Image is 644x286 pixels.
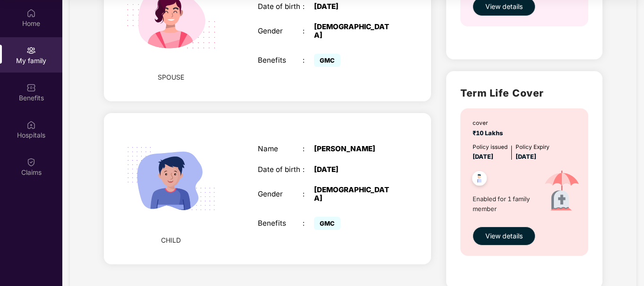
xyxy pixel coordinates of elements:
div: Name [258,145,303,153]
img: svg+xml;base64,PHN2ZyB4bWxucz0iaHR0cDovL3d3dy53My5vcmcvMjAwMC9zdmciIHdpZHRoPSIyMjQiIGhlaWdodD0iMT... [115,123,228,235]
img: svg+xml;base64,PHN2ZyBpZD0iSG9tZSIgeG1sbnM9Imh0dHA6Ly93d3cudzMub3JnLzIwMDAvc3ZnIiB3aWR0aD0iMjAiIG... [26,8,36,18]
span: View details [485,231,523,241]
div: : [303,190,314,198]
div: Date of birth [258,2,303,11]
div: [DEMOGRAPHIC_DATA] [314,186,393,203]
span: ₹10 Lakhs [473,130,506,137]
div: [DATE] [314,165,393,174]
div: : [303,56,314,65]
span: [DATE] [473,153,493,160]
div: Policy issued [473,143,508,152]
span: CHILD [161,235,181,245]
img: svg+xml;base64,PHN2ZyBpZD0iSG9zcGl0YWxzIiB4bWxucz0iaHR0cDovL3d3dy53My5vcmcvMjAwMC9zdmciIHdpZHRoPS... [26,120,36,130]
div: : [303,2,314,11]
img: svg+xml;base64,PHN2ZyBpZD0iQmVuZWZpdHMiIHhtbG5zPSJodHRwOi8vd3d3LnczLm9yZy8yMDAwL3N2ZyIgd2lkdGg9Ij... [26,83,36,92]
span: SPOUSE [158,72,184,82]
button: View details [473,227,535,245]
div: : [303,145,314,153]
span: [DATE] [516,153,536,160]
div: [DEMOGRAPHIC_DATA] [314,23,393,40]
div: Gender [258,27,303,35]
div: Benefits [258,56,303,65]
div: [DATE] [314,2,393,11]
span: GMC [314,217,340,230]
h2: Term Life Cover [460,85,588,101]
span: GMC [314,54,340,67]
div: cover [473,119,506,128]
img: svg+xml;base64,PHN2ZyB3aWR0aD0iMjAiIGhlaWdodD0iMjAiIHZpZXdCb3g9IjAgMCAyMCAyMCIgZmlsbD0ibm9uZSIgeG... [26,46,36,55]
img: icon [534,162,589,221]
div: Gender [258,190,303,198]
div: : [303,27,314,35]
div: : [303,165,314,174]
div: Date of birth [258,165,303,174]
div: Benefits [258,219,303,228]
span: Enabled for 1 family member [473,194,534,213]
div: [PERSON_NAME] [314,145,393,153]
img: svg+xml;base64,PHN2ZyBpZD0iQ2xhaW0iIHhtbG5zPSJodHRwOi8vd3d3LnczLm9yZy8yMDAwL3N2ZyIgd2lkdGg9IjIwIi... [26,157,36,167]
img: svg+xml;base64,PHN2ZyB4bWxucz0iaHR0cDovL3d3dy53My5vcmcvMjAwMC9zdmciIHdpZHRoPSI0OC45NDMiIGhlaWdodD... [468,168,491,191]
div: Policy Expiry [516,143,550,152]
span: View details [485,1,523,12]
div: : [303,219,314,228]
